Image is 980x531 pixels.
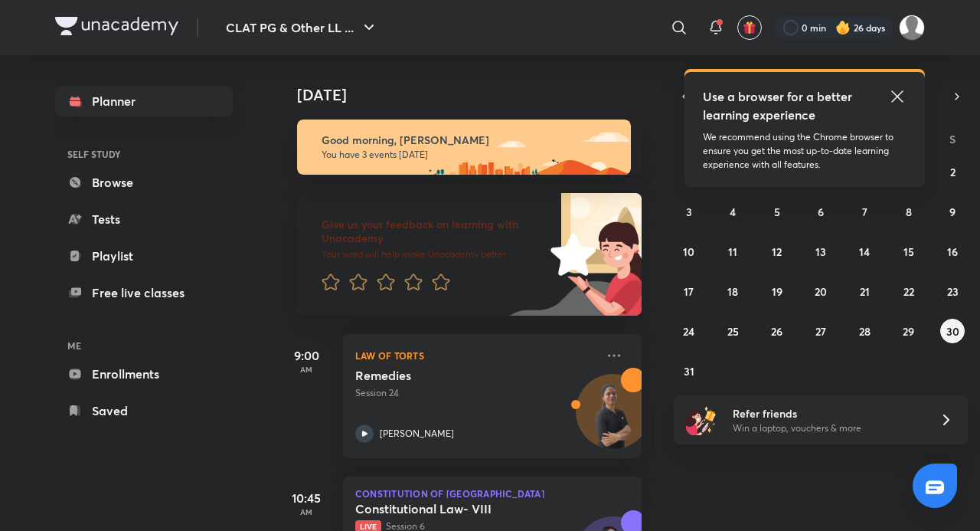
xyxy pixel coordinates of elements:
button: August 11, 2025 [720,239,745,264]
abbr: August 9, 2025 [949,205,955,219]
img: avatar [743,21,756,34]
h6: Give us your feedback on learning with Unacademy [322,218,545,245]
abbr: August 12, 2025 [772,244,782,259]
h5: Constitutional Law- VIII [355,501,546,516]
h5: Remedies [355,368,546,383]
abbr: August 31, 2025 [684,364,694,379]
a: Company Logo [55,17,178,39]
a: Planner [55,86,233,116]
button: August 18, 2025 [720,279,745,303]
img: Avatar [577,382,650,456]
abbr: August 22, 2025 [903,284,914,299]
button: August 31, 2025 [677,359,701,383]
button: August 29, 2025 [897,319,921,343]
img: referral [686,405,717,435]
button: August 22, 2025 [897,279,921,303]
abbr: August 11, 2025 [728,244,737,259]
p: Your word will help make Unacademy better [322,248,545,261]
abbr: August 16, 2025 [947,244,958,259]
img: streak [835,20,851,35]
abbr: Saturday [949,132,955,146]
abbr: August 3, 2025 [686,205,692,219]
a: Free live classes [55,277,233,308]
h5: 10:45 [276,489,337,507]
abbr: August 8, 2025 [906,205,912,219]
button: August 7, 2025 [852,199,877,224]
button: August 21, 2025 [852,279,877,303]
button: August 5, 2025 [765,199,789,224]
button: August 30, 2025 [940,319,965,343]
a: Enrollments [55,359,233,389]
abbr: August 26, 2025 [771,324,782,339]
button: August 20, 2025 [808,279,833,303]
p: [PERSON_NAME] [380,427,454,441]
h6: Good morning, [PERSON_NAME] [322,133,617,147]
p: You have 3 events [DATE] [322,149,617,161]
p: Law of Torts [355,346,596,365]
button: August 12, 2025 [765,239,789,264]
h4: [DATE] [297,86,657,104]
h5: Use a browser for a better learning experience [703,87,855,124]
button: CLAT PG & Other LL ... [217,12,387,43]
abbr: August 18, 2025 [727,284,738,299]
button: August 14, 2025 [852,239,877,264]
button: August 10, 2025 [677,239,701,264]
button: August 24, 2025 [677,319,701,343]
button: August 8, 2025 [897,199,921,224]
p: Win a laptop, vouchers & more [733,421,921,435]
img: Company Logo [55,17,178,35]
abbr: August 23, 2025 [947,284,959,299]
button: August 26, 2025 [765,319,789,343]
img: Adithyan [899,15,925,41]
abbr: August 24, 2025 [683,324,694,339]
abbr: August 13, 2025 [815,244,826,259]
abbr: August 17, 2025 [684,284,694,299]
button: August 19, 2025 [765,279,789,303]
abbr: August 7, 2025 [862,205,867,219]
img: feedback_image [498,193,642,316]
abbr: August 20, 2025 [815,284,827,299]
p: We recommend using the Chrome browser to ensure you get the most up-to-date learning experience w... [703,130,906,172]
h5: 9:00 [276,346,337,365]
abbr: August 6, 2025 [818,205,824,219]
button: August 2, 2025 [940,159,965,184]
abbr: August 28, 2025 [859,324,871,339]
button: August 4, 2025 [720,199,745,224]
h6: SELF STUDY [55,141,233,167]
button: August 9, 2025 [940,199,965,224]
button: August 23, 2025 [940,279,965,303]
h6: ME [55,333,233,359]
a: Tests [55,204,233,234]
button: August 6, 2025 [808,199,833,224]
button: August 16, 2025 [940,239,965,264]
abbr: August 29, 2025 [903,324,914,339]
abbr: August 25, 2025 [727,324,739,339]
button: August 17, 2025 [677,279,701,303]
abbr: August 15, 2025 [903,244,914,259]
p: Constitution of [GEOGRAPHIC_DATA] [355,489,629,498]
h6: Refer friends [733,405,921,421]
abbr: August 14, 2025 [859,244,870,259]
p: AM [276,507,337,516]
p: Session 24 [355,386,596,400]
abbr: August 21, 2025 [860,284,870,299]
a: Playlist [55,241,233,271]
button: August 13, 2025 [808,239,833,264]
button: August 25, 2025 [720,319,745,343]
button: August 15, 2025 [897,239,921,264]
button: August 27, 2025 [808,319,833,343]
abbr: August 30, 2025 [946,324,959,339]
abbr: August 2, 2025 [950,165,955,179]
abbr: August 4, 2025 [730,205,736,219]
abbr: August 27, 2025 [815,324,826,339]
button: August 3, 2025 [677,199,701,224]
abbr: August 19, 2025 [772,284,782,299]
abbr: August 10, 2025 [683,244,694,259]
img: morning [297,120,631,175]
button: avatar [737,15,762,40]
abbr: August 5, 2025 [774,205,780,219]
p: AM [276,365,337,374]
button: August 28, 2025 [852,319,877,343]
a: Browse [55,167,233,198]
a: Saved [55,395,233,426]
